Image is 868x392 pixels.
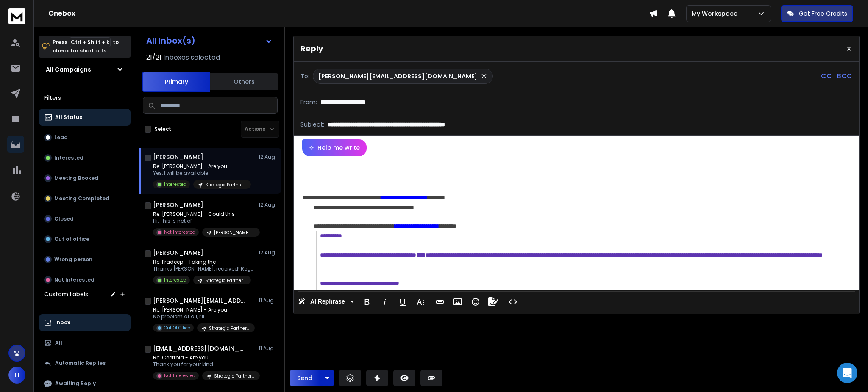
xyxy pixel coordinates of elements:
[153,211,255,218] p: Re: [PERSON_NAME] - Could this
[39,92,131,104] h3: Filters
[296,293,356,310] button: AI Rephrase
[54,175,98,182] p: Meeting Booked
[153,259,255,265] p: Re: Pradeep - Taking the
[54,195,109,202] p: Meeting Completed
[8,367,25,384] button: H
[153,218,255,224] p: Hi, This is not of
[39,355,131,372] button: Automatic Replies
[214,229,255,236] p: [PERSON_NAME] - 4up - Outreach
[300,120,324,129] p: Subject:
[48,8,649,19] h1: Onebox
[359,293,375,310] button: Bold (Ctrl+B)
[39,109,131,126] button: All Status
[837,71,852,81] p: BCC
[300,72,309,80] p: To:
[55,380,96,387] p: Awaiting Reply
[164,277,186,283] p: Interested
[55,319,70,326] p: Inbox
[153,296,246,305] h1: [PERSON_NAME][EMAIL_ADDRESS][DOMAIN_NAME]
[55,340,62,346] p: All
[146,36,195,45] h1: All Inbox(s)
[259,202,278,208] p: 12 Aug
[153,153,203,161] h1: [PERSON_NAME]
[153,163,251,170] p: Re: [PERSON_NAME] - Are you
[164,229,195,235] p: Not Interested
[54,155,83,161] p: Interested
[70,37,111,47] span: Ctrl + Shift + k
[300,98,317,106] p: From:
[39,375,131,392] button: Awaiting Reply
[214,373,255,379] p: Strategic Partnership - Allurecent
[153,313,255,320] p: No problem at all, I’ll
[259,297,278,304] p: 11 Aug
[153,170,251,177] p: Yes, I will be available
[259,345,278,352] p: 11 Aug
[46,65,91,74] h1: All Campaigns
[39,231,131,248] button: Out of office
[302,139,367,156] button: Help me write
[54,215,74,222] p: Closed
[799,9,847,18] p: Get Free Credits
[153,361,255,368] p: Thank you for your kind
[146,52,161,63] span: 21 / 21
[54,276,95,283] p: Not Interested
[39,61,131,78] button: All Campaigns
[155,126,171,133] label: Select
[259,154,278,160] p: 12 Aug
[139,32,279,49] button: All Inbox(s)
[377,293,393,310] button: Italic (Ctrl+I)
[164,181,186,188] p: Interested
[153,201,203,209] h1: [PERSON_NAME]
[318,72,477,80] p: [PERSON_NAME][EMAIL_ADDRESS][DOMAIN_NAME]
[153,306,255,313] p: Re: [PERSON_NAME] - Are you
[395,293,411,310] button: Underline (Ctrl+U)
[54,134,68,141] p: Lead
[39,251,131,268] button: Wrong person
[692,9,741,18] p: My Workspace
[412,293,428,310] button: More Text
[205,182,246,188] p: Strategic Partnership - Allurecent
[44,290,88,298] h3: Custom Labels
[8,8,25,24] img: logo
[39,190,131,207] button: Meeting Completed
[485,293,501,310] button: Signature
[259,249,278,256] p: 12 Aug
[309,298,347,305] span: AI Rephrase
[163,52,220,63] h3: Inboxes selected
[210,72,278,91] button: Others
[39,210,131,227] button: Closed
[837,363,857,383] div: Open Intercom Messenger
[153,265,255,272] p: Thanks [PERSON_NAME], received! Regards, Pradeep
[53,38,119,55] p: Press to check for shortcuts.
[39,149,131,166] button: Interested
[164,325,190,331] p: Out Of Office
[450,293,466,310] button: Insert Image (Ctrl+P)
[153,248,203,257] h1: [PERSON_NAME]
[39,314,131,331] button: Inbox
[300,43,323,55] p: Reply
[290,370,320,386] button: Send
[153,344,246,353] h1: [EMAIL_ADDRESS][DOMAIN_NAME]
[505,293,521,310] button: Code View
[164,373,195,379] p: Not Interested
[153,354,255,361] p: Re: Ceefroid - Are you
[209,325,250,331] p: Strategic Partnership - Allurecent
[467,293,484,310] button: Emoticons
[142,72,210,92] button: Primary
[39,271,131,288] button: Not Interested
[54,256,92,263] p: Wrong person
[432,293,448,310] button: Insert Link (Ctrl+K)
[821,71,832,81] p: CC
[39,170,131,187] button: Meeting Booked
[205,277,246,284] p: Strategic Partnership - Allurecent
[39,129,131,146] button: Lead
[54,236,89,243] p: Out of office
[55,114,82,121] p: All Status
[781,5,853,22] button: Get Free Credits
[55,360,106,367] p: Automatic Replies
[39,334,131,351] button: All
